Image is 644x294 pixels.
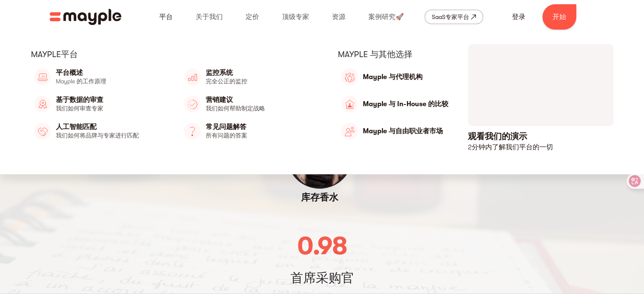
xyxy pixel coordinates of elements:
div: 资源 [330,3,348,30]
font: SaaS专家平台 [432,14,469,20]
a: 打开灯箱 [468,44,614,152]
font: Mayple 与其他选择 [338,49,412,59]
a: 开始 [542,4,576,30]
div: 关于我们 [193,3,225,30]
a: 家 [50,9,122,25]
font: 登录 [512,13,525,21]
a: 登录 [502,7,536,27]
iframe: Chat Widget [492,196,644,294]
font: 开始 [553,13,566,21]
div: 定价 [243,3,261,30]
font: Mayple平台 [31,49,78,59]
img: Mayple 徽标 [50,9,122,25]
div: 聊天小组件 [492,196,644,294]
a: SaaS专家平台 [425,10,483,24]
div: 平台 [157,3,175,30]
div: 顶级专家 [280,3,311,30]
